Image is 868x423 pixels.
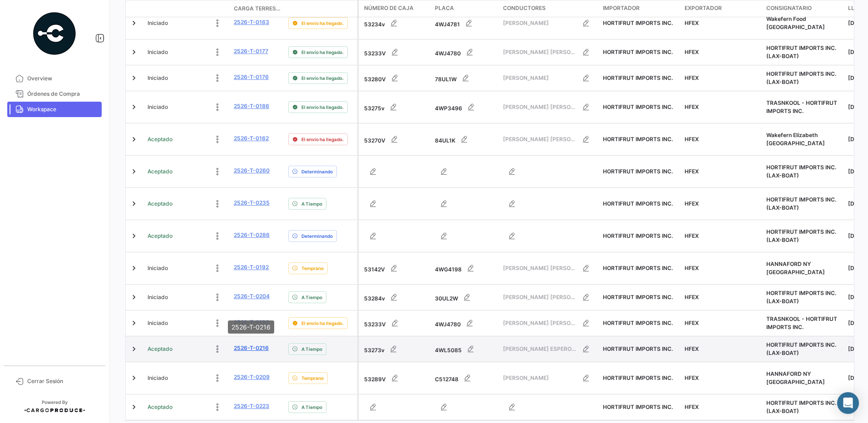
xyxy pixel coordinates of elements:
[685,49,699,55] span: HFEX
[148,319,168,327] span: Iniciado
[364,4,414,12] span: Número de Caja
[837,392,859,414] div: Abrir Intercom Messenger
[681,0,763,17] datatable-header-cell: Exportador
[301,168,333,175] span: Determinando
[364,98,428,116] div: 53275v
[234,167,270,175] a: 2526-T-0260
[301,403,322,411] span: A Tiempo
[129,264,138,273] a: Expand/Collapse Row
[503,319,577,327] span: [PERSON_NAME] [PERSON_NAME]
[129,74,138,83] a: Expand/Collapse Row
[129,135,138,144] a: Expand/Collapse Row
[7,102,102,117] a: Workspace
[364,69,428,87] div: 53280V
[364,43,428,61] div: 53233V
[234,292,270,300] a: 2526-T-0204
[763,0,844,17] datatable-header-cell: Consignatario
[685,232,699,239] span: HFEX
[27,90,98,98] span: Órdenes de Compra
[234,5,281,13] span: Carga Terrestre #
[234,199,270,207] a: 2526-T-0235
[499,0,599,17] datatable-header-cell: Conductores
[603,4,640,12] span: Importador
[364,314,428,332] div: 53233V
[234,102,269,110] a: 2526-T-0186
[129,199,138,208] a: Expand/Collapse Row
[129,231,138,241] a: Expand/Collapse Row
[603,374,673,381] span: HORTIFRUT IMPORTS INC.
[129,344,138,354] a: Expand/Collapse Row
[364,369,428,387] div: 53289V
[603,200,673,207] span: HORTIFRUT IMPORTS INC.
[685,136,699,143] span: HFEX
[685,168,699,175] span: HFEX
[685,20,699,26] span: HFEX
[7,86,102,102] a: Órdenes de Compra
[685,294,699,300] span: HFEX
[435,98,496,116] div: 4WP3496
[603,345,673,352] span: HORTIFRUT IMPORTS INC.
[435,43,496,61] div: 4WJ4780
[503,135,577,143] span: [PERSON_NAME] [PERSON_NAME]
[234,344,269,352] a: 2526-T-0216
[603,294,673,300] span: HORTIFRUT IMPORTS INC.
[301,136,344,143] span: El envío ha llegado.
[766,44,836,59] span: HORTIFRUT IMPORTS INC. (LAX-BOAT)
[766,196,836,211] span: HORTIFRUT IMPORTS INC. (LAX-BOAT)
[766,261,825,275] span: HANNAFORD NY DC
[603,136,673,143] span: HORTIFRUT IMPORTS INC.
[129,403,138,412] a: Expand/Collapse Row
[435,130,496,148] div: 84UL1K
[599,0,681,17] datatable-header-cell: Importador
[503,293,577,301] span: [PERSON_NAME] [PERSON_NAME]
[234,263,269,271] a: 2526-T-0192
[603,403,673,410] span: HORTIFRUT IMPORTS INC.
[301,74,344,82] span: El envío ha llegado.
[301,49,344,56] span: El envío ha llegado.
[503,4,546,12] span: Conductores
[27,105,98,113] span: Workspace
[129,374,138,383] a: Expand/Collapse Row
[148,403,173,411] span: Aceptado
[435,369,496,387] div: C512748
[234,231,270,239] a: 2526-T-0286
[234,47,268,55] a: 2526-T-0177
[148,293,168,301] span: Iniciado
[301,374,324,382] span: Temprano
[685,200,699,207] span: HFEX
[435,259,496,277] div: 4WG4198
[431,0,499,17] datatable-header-cell: Placa
[364,130,428,148] div: 53270V
[129,103,138,112] a: Expand/Collapse Row
[766,4,812,12] span: Consignatario
[685,403,699,410] span: HFEX
[766,164,836,179] span: HORTIFRUT IMPORTS INC. (LAX-BOAT)
[228,320,274,334] div: 2526-T-0216
[301,20,344,27] span: El envío ha llegado.
[364,259,428,277] div: 53142V
[435,314,496,332] div: 4WJ4780
[603,103,673,110] span: HORTIFRUT IMPORTS INC.
[766,370,825,385] span: HANNAFORD NY DC
[364,340,428,358] div: 53273v
[144,5,230,12] datatable-header-cell: Estado
[148,200,173,208] span: Aceptado
[301,200,322,207] span: A Tiempo
[129,48,138,57] a: Expand/Collapse Row
[603,232,673,239] span: HORTIFRUT IMPORTS INC.
[766,399,836,414] span: HORTIFRUT IMPORTS INC. (LAX-BOAT)
[27,377,98,385] span: Cerrar Sesión
[603,74,673,81] span: HORTIFRUT IMPORTS INC.
[301,232,333,240] span: Determinando
[435,69,496,87] div: 78UL1W
[685,374,699,381] span: HFEX
[230,1,285,16] datatable-header-cell: Carga Terrestre #
[603,20,673,26] span: HORTIFRUT IMPORTS INC.
[234,18,269,26] a: 2526-T-0163
[129,293,138,302] a: Expand/Collapse Row
[766,290,836,305] span: HORTIFRUT IMPORTS INC. (LAX-BOAT)
[301,265,324,272] span: Temprano
[234,134,269,143] a: 2526-T-0162
[148,345,173,353] span: Aceptado
[301,294,322,301] span: A Tiempo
